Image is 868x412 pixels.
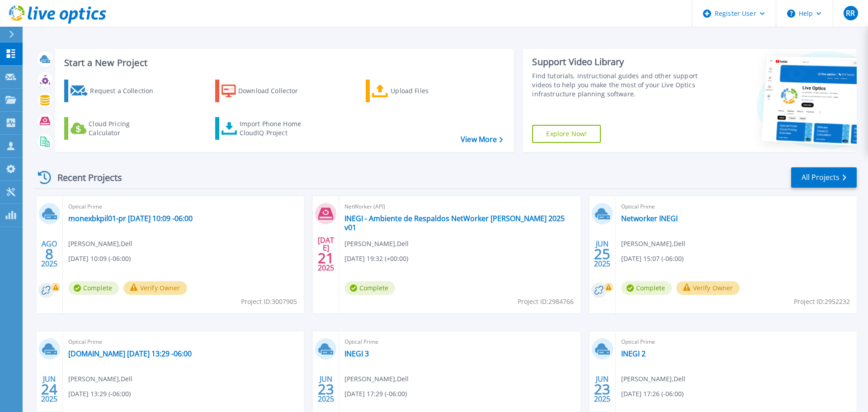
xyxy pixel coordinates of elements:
span: [DATE] 17:29 (-06:00) [344,389,407,399]
div: Cloud Pricing Calculator [89,119,161,137]
span: Optical Prime [344,337,575,347]
div: JUN 2025 [41,373,58,406]
a: INEGI 3 [344,349,369,358]
span: [PERSON_NAME] , Dell [68,239,132,249]
span: NetWorker (API) [344,202,575,212]
a: Explore Now! [532,125,601,143]
span: [DATE] 10:09 (-06:00) [68,254,131,264]
a: Upload Files [366,80,467,102]
span: 25 [594,250,610,258]
span: [DATE] 17:26 (-06:00) [621,389,684,399]
span: Project ID: 2984766 [518,297,574,307]
span: Optical Prime [68,337,298,347]
a: INEGI - Ambiente de Respaldos NetWorker [PERSON_NAME] 2025 v01 [344,214,575,232]
a: Networker INEGI [621,214,678,223]
div: [DATE] 2025 [317,237,335,270]
span: 23 [594,385,610,393]
div: AGO 2025 [41,237,58,270]
a: INEGI 2 [621,349,646,358]
a: monexbkpil01-pr [DATE] 10:09 -06:00 [68,214,193,223]
span: Optical Prime [621,337,851,347]
span: Optical Prime [621,202,851,212]
div: Upload Files [391,82,463,100]
span: [DATE] 15:07 (-06:00) [621,254,684,264]
button: Verify Owner [123,281,187,295]
a: [DOMAIN_NAME] [DATE] 13:29 -06:00 [68,349,192,358]
a: All Projects [791,167,857,188]
h3: Start a New Project [64,58,503,68]
span: Project ID: 3007905 [241,297,297,307]
button: Verify Owner [676,281,740,295]
div: Download Collector [238,82,311,100]
span: [PERSON_NAME] , Dell [344,374,409,384]
span: Complete [344,281,395,295]
div: JUN 2025 [317,373,335,406]
a: Download Collector [215,80,316,102]
span: [PERSON_NAME] , Dell [68,374,132,384]
span: [DATE] 13:29 (-06:00) [68,389,131,399]
span: 24 [41,385,57,393]
span: RR [846,9,855,17]
span: 23 [318,385,334,393]
div: JUN 2025 [594,237,611,270]
span: 8 [45,250,53,258]
a: View More [461,135,503,144]
div: Request a Collection [90,82,162,100]
a: Cloud Pricing Calculator [64,117,165,140]
span: [PERSON_NAME] , Dell [621,374,685,384]
span: [DATE] 19:32 (+00:00) [344,254,408,264]
div: Import Phone Home CloudIQ Project [240,119,310,137]
div: Find tutorials, instructional guides and other support videos to help you make the most of your L... [532,71,702,99]
span: Optical Prime [68,202,298,212]
div: JUN 2025 [594,373,611,406]
span: Project ID: 2952232 [794,297,850,307]
span: 21 [318,254,334,262]
span: Complete [68,281,119,295]
span: [PERSON_NAME] , Dell [621,239,685,249]
span: [PERSON_NAME] , Dell [344,239,409,249]
div: Support Video Library [532,56,702,68]
span: Complete [621,281,672,295]
a: Request a Collection [64,80,165,102]
div: Recent Projects [35,166,134,189]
